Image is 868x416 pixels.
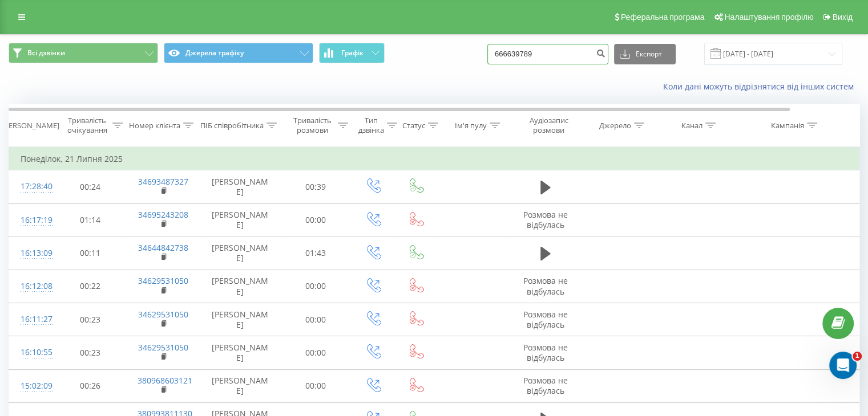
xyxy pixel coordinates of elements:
td: 00:00 [280,203,352,236]
td: [PERSON_NAME] [200,270,280,303]
td: 01:14 [55,203,126,236]
div: 16:11:27 [21,308,43,331]
div: Тривалість розмови [290,116,335,135]
td: 00:00 [280,270,352,303]
div: 17:28:40 [21,176,43,198]
div: 16:10:55 [21,341,43,364]
td: 00:23 [55,336,126,369]
button: Експорт [614,44,676,64]
span: Налаштування профілю [724,13,813,22]
td: [PERSON_NAME] [200,203,280,236]
td: [PERSON_NAME] [200,303,280,336]
div: Джерело [599,121,631,130]
a: 34629531050 [138,342,188,353]
input: Пошук за номером [487,44,608,64]
div: Аудіозапис розмови [521,116,576,135]
span: Розмова не відбулась [523,275,568,296]
div: [PERSON_NAME] [2,121,59,130]
span: Графік [341,49,364,57]
span: 1 [853,352,862,361]
a: 34629531050 [138,275,188,286]
td: 00:22 [55,270,126,303]
a: 380968603121 [138,375,192,386]
td: [PERSON_NAME] [200,369,280,402]
span: Розмова не відбулась [523,375,568,396]
div: Кампанія [771,121,804,130]
div: 16:12:08 [21,275,43,297]
td: 00:39 [280,170,352,203]
td: 00:26 [55,369,126,402]
td: 01:43 [280,236,352,270]
td: [PERSON_NAME] [200,170,280,203]
button: Джерела трафіку [164,43,313,63]
a: 34644842738 [138,242,188,253]
div: Тривалість очікування [64,116,110,135]
span: Вихід [833,13,853,22]
td: 00:11 [55,236,126,270]
td: 00:00 [280,303,352,336]
td: [PERSON_NAME] [200,336,280,369]
td: 00:00 [280,336,352,369]
div: Канал [681,121,703,130]
span: Розмова не відбулась [523,209,568,230]
span: Реферальна програма [621,13,705,22]
div: Номер клієнта [129,121,180,130]
td: 00:23 [55,303,126,336]
div: Статус [402,121,425,130]
td: 00:24 [55,170,126,203]
div: 16:13:09 [21,242,43,264]
td: [PERSON_NAME] [200,236,280,270]
span: Розмова не відбулась [523,342,568,363]
div: Тип дзвінка [358,116,384,135]
div: 16:17:19 [21,209,43,231]
td: 00:00 [280,369,352,402]
div: 15:02:09 [21,375,43,397]
button: Графік [319,43,385,63]
span: Всі дзвінки [27,48,65,58]
div: Ім'я пулу [455,121,487,130]
iframe: Intercom live chat [829,352,857,379]
span: Розмова не відбулась [523,309,568,330]
a: 34629531050 [138,309,188,320]
div: ПІБ співробітника [200,121,264,130]
button: Всі дзвінки [9,43,158,63]
a: 34693487327 [138,176,188,187]
a: Коли дані можуть відрізнятися вiд інших систем [663,81,859,92]
a: 34695243208 [138,209,188,220]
